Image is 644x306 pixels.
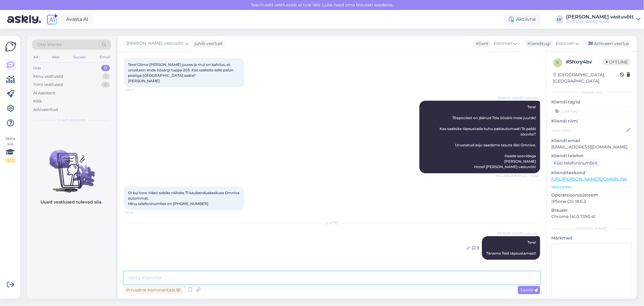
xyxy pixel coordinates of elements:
span: Otsi kliente [37,41,62,48]
div: 0 [101,82,110,88]
div: Kliendi info [551,90,632,95]
div: LV [555,15,564,24]
p: Brauser [551,207,632,213]
p: Kliendi nimi [551,118,632,124]
p: iPhone OS 18.6.2 [551,198,632,205]
span: [PERSON_NAME] vastuvõtt [127,40,184,47]
div: Klienditugi [525,41,551,47]
a: [PERSON_NAME] vastuvõtt[PERSON_NAME] hotell [566,15,640,24]
span: Estonian [494,40,512,47]
div: Privaatne kommentaar [124,286,183,294]
span: 23:53 [126,210,148,215]
img: No chats [27,139,116,194]
input: Lisa tag [551,106,632,116]
div: # 5hxry4bv [566,58,604,66]
div: [DATE] [124,220,540,226]
img: explore-ai [46,13,59,26]
p: Klienditeekond [551,170,632,176]
p: Chrome 141.0.7390.41 [551,213,632,220]
p: Märkmed [551,235,632,241]
div: [PERSON_NAME] vastuvõtt [566,15,634,19]
span: [PERSON_NAME] vastuvõtt [497,231,538,236]
div: AI Assistent [33,90,56,96]
div: 2 / 3 [5,158,16,163]
div: Web [50,53,61,61]
div: juhib vestlust [192,41,223,47]
div: 0 [101,65,110,71]
span: [PERSON_NAME] vastuvõtt [497,96,538,100]
a: Avasta AI [61,14,93,24]
div: Uus [33,65,41,71]
p: Operatsioonisüsteem [551,192,632,198]
div: Aktiivne [504,14,541,25]
span: Estonian [556,40,574,47]
div: Tiimi vestlused [33,82,63,88]
div: All [32,53,39,61]
div: Vaata siia [5,136,16,163]
div: Email [98,53,111,61]
span: 23:44 [126,88,148,92]
span: 5 [557,60,559,65]
div: Küsi telefoninumbrit [551,159,600,167]
div: Minu vestlused [33,73,63,80]
span: Offline [604,59,630,65]
div: Arhiveeri vestlus [585,40,631,48]
span: 0:10 [516,260,538,265]
input: Lisa nimi [552,127,625,134]
div: Kõik [33,98,42,104]
span: (Muudetud) Nähtud ✓ 23:48 [496,174,538,178]
span: Uued vestlused [58,117,86,123]
p: Uued vestlused tulevad siia. [41,199,103,205]
span: Tere! Olime [PERSON_NAME] juures ja mul on kahtlus, et unustasin enda öösärgi tuppa 203. Kas saak... [128,62,234,83]
div: [PERSON_NAME] hotell [566,19,634,24]
div: Klient [474,41,489,47]
div: [GEOGRAPHIC_DATA], [GEOGRAPHIC_DATA] [553,72,620,84]
p: Kliendi telefon [551,153,632,159]
div: [PERSON_NAME] [551,226,632,231]
span: Oi kui tore. Hästi sobiks näiteks T1 kaubanduskeskuse Omniva autommat. Minu telefoninumber on [PH... [128,190,240,206]
a: [URL][PERSON_NAME][DOMAIN_NAME] [551,176,635,182]
p: Vaata edasi ... [551,184,632,190]
span: Saada [520,287,538,293]
p: [EMAIL_ADDRESS][DOMAIN_NAME] [551,144,632,150]
p: Kliendi tag'id [551,99,632,105]
p: Kliendi email [551,138,632,144]
div: Socials [72,53,87,61]
div: 1 [102,73,110,80]
div: Arhiveeritud [33,107,58,113]
img: Askly Logo [5,41,16,52]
